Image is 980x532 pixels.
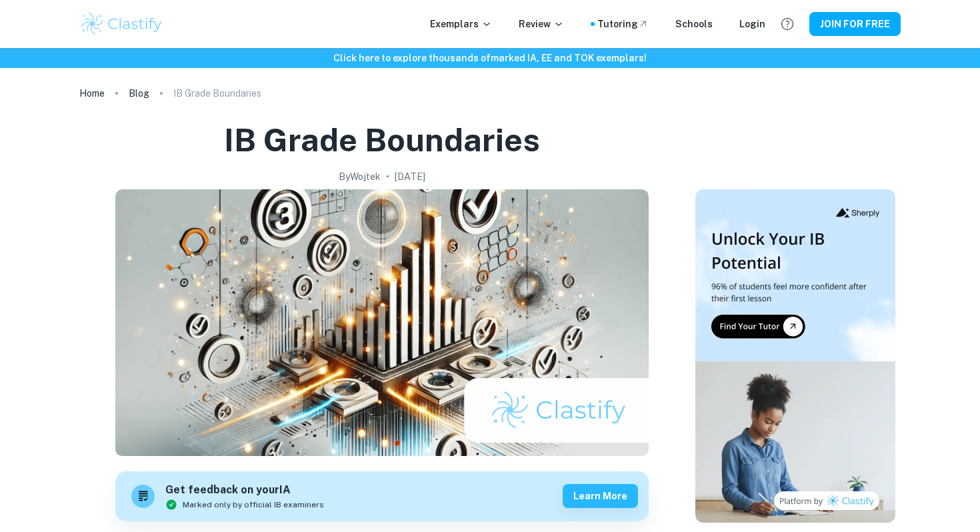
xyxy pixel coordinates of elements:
button: JOIN FOR FREE [809,12,901,36]
a: Schools [675,17,713,31]
p: • [386,169,389,184]
img: IB Grade Boundaries cover image [115,189,649,456]
img: Clastify logo [79,11,164,37]
button: Learn more [563,484,638,508]
a: Home [79,84,105,103]
h1: IB Grade Boundaries [224,119,540,161]
p: Exemplars [430,17,492,31]
button: Help and Feedback [776,13,799,35]
a: Login [739,17,765,31]
a: Get feedback on yourIAMarked only by official IB examinersLearn more [115,471,649,521]
a: Tutoring [597,17,649,31]
h6: Click here to explore thousands of marked IA, EE and TOK exemplars ! [3,51,977,65]
img: Thumbnail [695,189,895,523]
p: IB Grade Boundaries [173,86,261,101]
h6: Get feedback on your IA [165,482,324,499]
p: Review [519,17,564,31]
h2: By Wojtek [339,169,381,184]
span: Marked only by official IB examiners [183,499,324,511]
h2: [DATE] [395,169,425,184]
a: Blog [129,84,149,103]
